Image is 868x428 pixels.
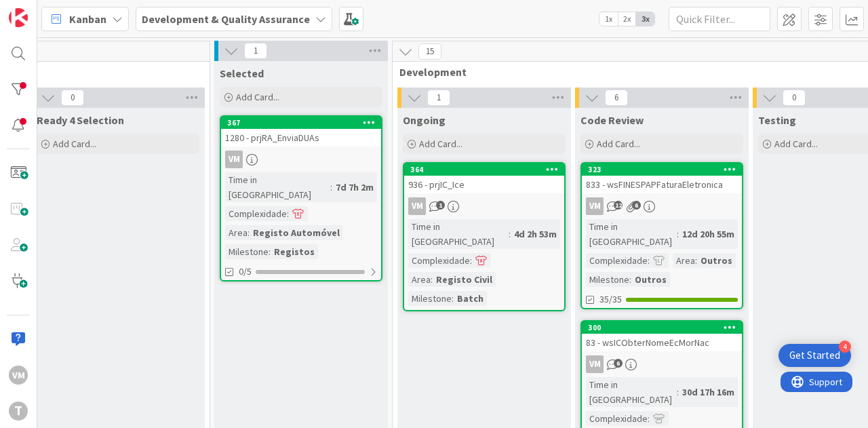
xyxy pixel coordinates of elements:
div: 323833 - wsFINESPAPFaturaEletronica [582,163,742,193]
span: : [431,272,433,287]
span: : [677,385,679,400]
span: Ready 4 Selection [37,113,124,127]
div: VM [9,366,28,385]
div: VM [586,355,604,373]
span: 6 [605,90,628,106]
div: 323 [582,163,742,176]
div: 1280 - prjRA_EnviaDUAs [221,129,381,147]
div: 367 [227,118,381,128]
div: VM [221,151,381,168]
span: 6 [614,359,623,368]
div: Outros [631,272,670,287]
span: Add Card... [419,138,462,150]
div: 833 - wsFINESPAPFaturaEletronica [582,176,742,193]
div: 30083 - wsICObterNomeEcMorNac [582,322,742,351]
span: : [509,227,511,241]
div: Open Get Started checklist, remaining modules: 4 [778,344,851,367]
span: 0 [61,90,84,106]
div: 83 - wsICObterNomeEcMorNac [582,334,742,351]
div: Get Started [789,349,840,362]
span: 1 [244,43,267,59]
div: 364 [410,165,564,174]
span: : [648,411,650,426]
div: Registo Automóvel [250,225,343,240]
div: 936 - prjIC_Ice [404,176,564,193]
div: 300 [582,322,742,334]
div: 12d 20h 55m [679,227,738,241]
span: Ongoing [403,113,446,127]
span: 2x [618,12,636,26]
span: Add Card... [774,138,818,150]
div: Milestone [225,244,269,259]
span: 1 [427,90,450,106]
span: 15 [418,43,441,60]
div: Area [225,225,248,240]
div: Outros [697,253,736,268]
input: Quick Filter... [669,7,770,31]
div: Complexidade [408,253,470,268]
div: VM [586,197,604,215]
div: Time in [GEOGRAPHIC_DATA] [586,219,677,249]
a: 364936 - prjIC_IceVMTime in [GEOGRAPHIC_DATA]:4d 2h 53mComplexidade:Area:Registo CivilMilestone:B... [403,162,566,311]
div: VM [404,197,564,215]
div: 323 [588,165,742,174]
b: Development & Quality Assurance [142,12,310,26]
span: : [648,253,650,268]
div: 4 [839,341,851,353]
div: Registos [271,244,318,259]
div: Area [408,272,431,287]
span: 6 [632,201,641,210]
span: : [248,225,250,240]
div: Time in [GEOGRAPHIC_DATA] [225,172,330,202]
span: Add Card... [236,91,279,103]
div: Time in [GEOGRAPHIC_DATA] [586,377,677,407]
span: Selected [220,66,264,80]
span: Kanban [69,11,106,27]
span: 12 [614,201,623,210]
div: 3671280 - prjRA_EnviaDUAs [221,117,381,147]
span: 0/5 [239,265,252,279]
div: Complexidade [225,206,287,221]
div: 364 [404,163,564,176]
a: 323833 - wsFINESPAPFaturaEletronicaVMTime in [GEOGRAPHIC_DATA]:12d 20h 55mComplexidade:Area:Outro... [580,162,743,309]
span: : [629,272,631,287]
span: : [269,244,271,259]
div: VM [225,151,243,168]
div: Complexidade [586,411,648,426]
div: 300 [588,323,742,332]
span: 1x [599,12,618,26]
span: : [452,291,454,306]
img: Visit kanbanzone.com [9,8,28,27]
div: Complexidade [586,253,648,268]
div: VM [582,197,742,215]
span: 3x [636,12,654,26]
span: Add Card... [53,138,96,150]
span: Add Card... [597,138,640,150]
span: : [470,253,472,268]
div: 7d 7h 2m [332,180,377,195]
div: Batch [454,291,487,306]
span: Support [28,2,62,18]
div: Time in [GEOGRAPHIC_DATA] [408,219,509,249]
div: 364936 - prjIC_Ice [404,163,564,193]
span: 1 [436,201,445,210]
span: Testing [758,113,796,127]
span: : [677,227,679,241]
div: VM [408,197,426,215]
div: 4d 2h 53m [511,227,560,241]
a: 3671280 - prjRA_EnviaDUAsVMTime in [GEOGRAPHIC_DATA]:7d 7h 2mComplexidade:Area:Registo AutomóvelM... [220,115,382,281]
span: Code Review [580,113,644,127]
div: 30d 17h 16m [679,385,738,400]
span: 0 [783,90,806,106]
span: : [330,180,332,195]
span: : [695,253,697,268]
div: 367 [221,117,381,129]
span: : [287,206,289,221]
div: Area [673,253,695,268]
div: Registo Civil [433,272,496,287]
div: VM [582,355,742,373]
div: T [9,402,28,421]
div: Milestone [586,272,629,287]
div: Milestone [408,291,452,306]
span: 35/35 [599,292,622,307]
